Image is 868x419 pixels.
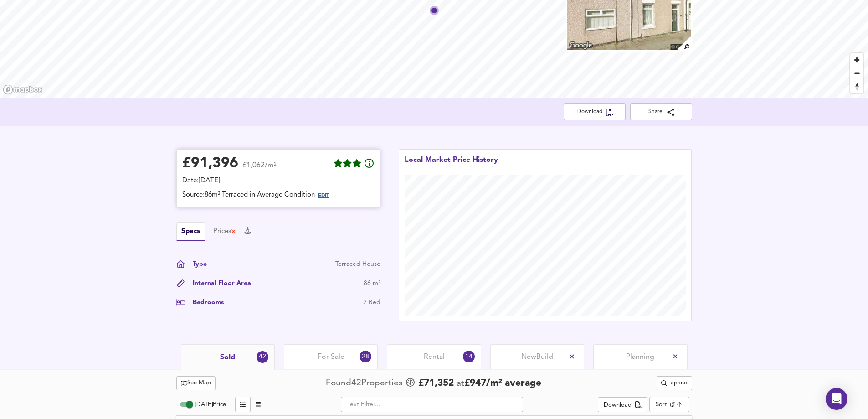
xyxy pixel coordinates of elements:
[657,376,692,390] div: split button
[3,84,43,95] a: Mapbox homepage
[176,376,216,390] button: See Map
[424,352,445,362] span: Rental
[521,352,553,362] span: New Build
[676,36,692,52] img: search
[850,67,863,80] span: Zoom out
[637,107,685,117] span: Share
[318,352,344,362] span: For Sale
[335,259,380,269] div: Terraced House
[571,107,618,117] span: Download
[418,377,454,390] span: £ 71,352
[185,259,207,269] div: Type
[604,400,632,411] div: Download
[195,402,226,408] span: [DATE] Price
[850,80,863,93] button: Reset bearing to north
[326,377,405,389] div: Found 42 Propert ies
[220,352,235,362] span: Sold
[626,352,654,362] span: Planning
[649,397,689,412] div: Sort
[176,222,205,241] button: Specs
[661,378,688,388] span: Expand
[464,378,541,388] span: £ 947 / m² average
[850,53,863,67] button: Zoom in
[630,103,692,120] button: Share
[463,351,475,362] div: 14
[363,298,380,307] div: 2 Bed
[405,155,498,175] div: Local Market Price History
[182,176,375,186] div: Date: [DATE]
[360,351,371,362] div: 28
[364,279,380,288] div: 86 m²
[656,400,667,409] div: Sort
[598,397,647,413] button: Download
[598,397,647,413] div: split button
[181,378,211,388] span: See Map
[341,397,523,412] input: Text Filter...
[185,279,251,288] div: Internal Floor Area
[185,298,224,307] div: Bedrooms
[657,376,692,390] button: Expand
[242,162,277,175] span: £1,062/m²
[182,190,375,202] div: Source: 86m² Terraced in Average Condition
[826,388,847,410] div: Open Intercom Messenger
[318,193,329,198] span: EDIT
[182,157,238,171] div: £ 91,396
[213,227,236,237] button: Prices
[564,103,626,120] button: Download
[257,351,268,363] div: 42
[850,67,863,80] button: Zoom out
[457,379,464,388] span: at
